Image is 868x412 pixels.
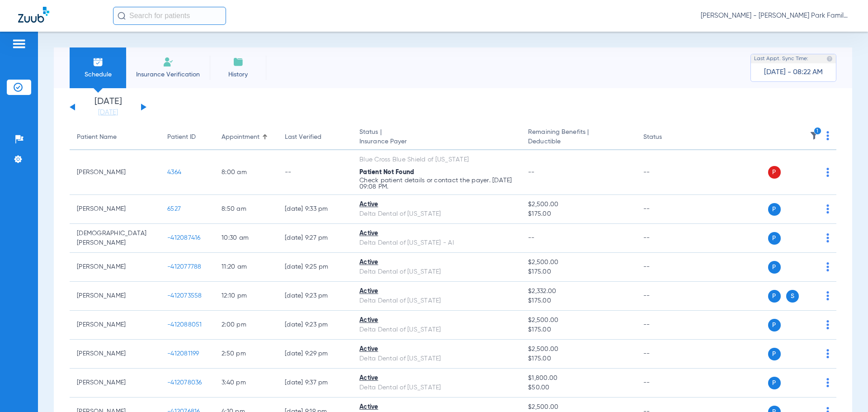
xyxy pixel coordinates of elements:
span: -412078036 [167,379,202,386]
td: 10:30 AM [214,224,278,253]
span: $1,800.00 [528,374,628,383]
img: Search Icon [118,12,126,20]
td: [PERSON_NAME] [70,253,160,282]
i: 1 [814,127,822,135]
td: 3:40 PM [214,369,278,398]
img: last sync help info [826,56,833,62]
div: Patient ID [167,133,207,142]
img: group-dot-blue.svg [826,168,829,177]
span: $2,500.00 [528,345,628,354]
a: [DATE] [81,108,135,117]
td: [PERSON_NAME] [70,369,160,398]
td: [DATE] 9:37 PM [278,369,352,398]
div: Delta Dental of [US_STATE] [359,267,514,277]
div: Active [359,374,514,383]
img: Zuub Logo [18,7,49,23]
td: [PERSON_NAME] [70,311,160,340]
span: $175.00 [528,209,628,219]
div: Active [359,403,514,412]
td: -- [636,224,697,253]
span: S [786,290,799,303]
td: [DEMOGRAPHIC_DATA][PERSON_NAME] [70,224,160,253]
td: [DATE] 9:25 PM [278,253,352,282]
td: 11:20 AM [214,253,278,282]
span: Deductible [528,137,628,147]
div: Delta Dental of [US_STATE] [359,209,514,219]
div: Delta Dental of [US_STATE] [359,354,514,364]
span: $2,500.00 [528,200,628,209]
img: group-dot-blue.svg [826,320,829,329]
img: Manual Insurance Verification [163,57,174,67]
div: Last Verified [285,133,345,142]
div: Delta Dental of [US_STATE] [359,325,514,335]
td: 8:50 AM [214,195,278,224]
img: group-dot-blue.svg [826,378,829,387]
td: [DATE] 9:29 PM [278,340,352,369]
span: -412073558 [167,293,202,299]
span: P [768,203,781,216]
td: [PERSON_NAME] [70,340,160,369]
th: Status [636,125,697,150]
span: $175.00 [528,354,628,364]
span: 6527 [167,206,181,212]
td: [DATE] 9:33 PM [278,195,352,224]
span: $50.00 [528,383,628,393]
span: -- [528,235,535,241]
div: Appointment [222,133,259,142]
span: Schedule [76,70,119,79]
td: [DATE] 9:23 PM [278,282,352,311]
td: -- [636,340,697,369]
span: -412077788 [167,264,202,270]
th: Remaining Benefits | [521,125,636,150]
td: -- [278,150,352,195]
span: [DATE] - 08:22 AM [764,68,823,77]
img: History [233,57,244,67]
td: [DATE] 9:27 PM [278,224,352,253]
img: group-dot-blue.svg [826,349,829,358]
span: -412081199 [167,350,199,357]
span: $2,332.00 [528,287,628,296]
td: [PERSON_NAME] [70,282,160,311]
span: P [768,319,781,331]
td: 2:00 PM [214,311,278,340]
td: -- [636,253,697,282]
div: Active [359,345,514,354]
div: Patient ID [167,133,196,142]
span: P [768,348,781,360]
td: 8:00 AM [214,150,278,195]
div: Delta Dental of [US_STATE] [359,383,514,393]
td: -- [636,311,697,340]
td: 12:10 PM [214,282,278,311]
div: Active [359,258,514,267]
div: Delta Dental of [US_STATE] - AI [359,238,514,248]
th: Status | [352,125,521,150]
div: Blue Cross Blue Shield of [US_STATE] [359,155,514,165]
td: -- [636,195,697,224]
span: P [768,232,781,245]
div: Delta Dental of [US_STATE] [359,296,514,306]
span: $175.00 [528,267,628,277]
div: Active [359,316,514,325]
span: $2,500.00 [528,258,628,267]
img: group-dot-blue.svg [826,131,829,140]
span: P [768,290,781,303]
p: Check patient details or contact the payer. [DATE] 09:08 PM. [359,177,514,190]
span: Patient Not Found [359,169,414,175]
span: P [768,377,781,389]
span: P [768,166,781,179]
div: Appointment [222,133,270,142]
div: Active [359,229,514,238]
img: filter.svg [810,131,819,140]
span: History [217,70,259,79]
span: $175.00 [528,325,628,335]
td: [PERSON_NAME] [70,150,160,195]
span: -- [528,169,535,175]
div: Patient Name [77,133,153,142]
img: group-dot-blue.svg [826,233,829,242]
td: -- [636,282,697,311]
td: -- [636,150,697,195]
span: Insurance Verification [133,70,203,79]
span: P [768,261,781,274]
td: -- [636,369,697,398]
span: Last Appt. Sync Time: [754,54,808,63]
